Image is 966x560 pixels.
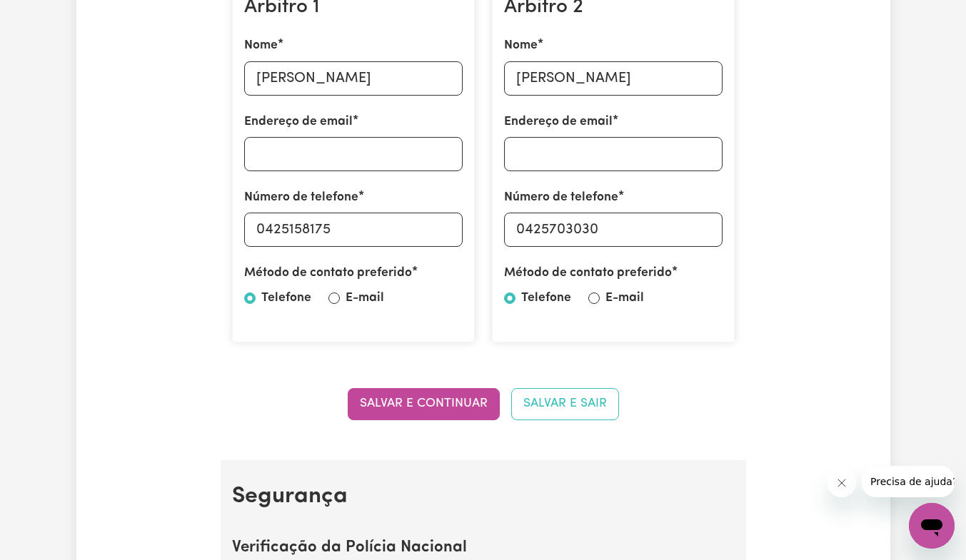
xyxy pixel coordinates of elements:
font: Número de telefone [504,191,618,203]
iframe: Mensagem da empresa [862,466,955,497]
button: Salvar e continuar [348,388,500,420]
font: Verificação da Polícia Nacional [232,539,467,556]
font: E-mail [605,292,644,304]
font: Telefone [521,292,571,304]
iframe: Botão para iniciar a janela de mensagens [909,503,955,549]
font: Endereço de email [244,116,353,128]
font: Método de contato preferido [244,267,412,279]
font: E-mail [346,292,384,304]
font: Salvar e sair [523,397,607,409]
font: Método de contato preferido [504,267,672,279]
font: Endereço de email [504,116,613,128]
font: Nome [244,39,278,51]
font: Salvar e continuar [360,397,488,409]
font: Telefone [261,292,311,304]
button: Salvar e sair [511,388,619,420]
font: Precisa de ajuda? [9,10,96,21]
font: Nome [504,39,538,51]
iframe: Fechar mensagem [827,469,856,497]
font: Segurança [232,485,348,508]
font: Número de telefone [244,191,358,203]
